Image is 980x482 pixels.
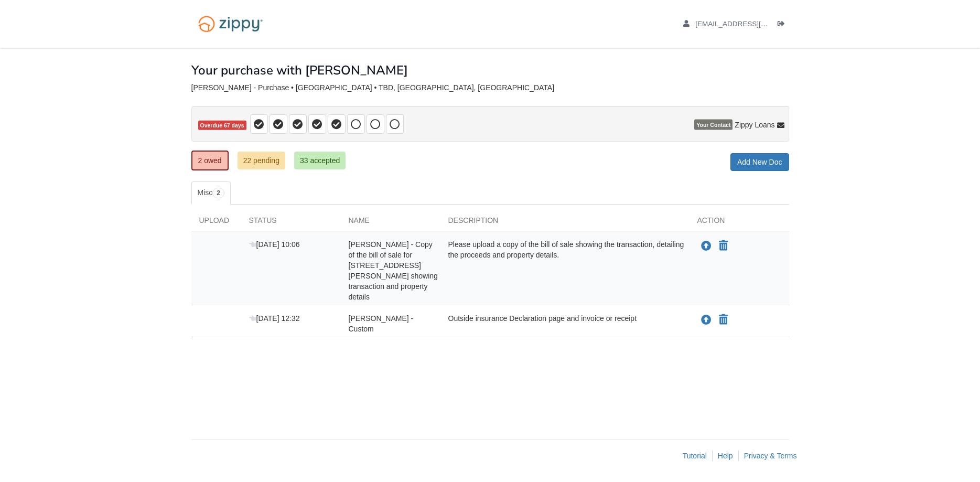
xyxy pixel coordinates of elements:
[249,314,300,323] span: [DATE] 12:32
[694,120,733,130] span: Your Contact
[212,188,224,198] span: 2
[191,83,789,92] div: [PERSON_NAME] - Purchase • [GEOGRAPHIC_DATA] • TBD, [GEOGRAPHIC_DATA], [GEOGRAPHIC_DATA]
[249,240,300,249] span: [DATE] 10:06
[440,313,690,334] div: Outside insurance Declaration page and invoice or receipt
[718,452,733,460] a: Help
[238,152,285,169] a: 22 pending
[440,215,690,231] div: Description
[744,452,797,460] a: Privacy & Terms
[730,153,789,171] a: Add New Doc
[700,239,713,253] button: Upload Elizabeth Leonard - Copy of the bill of sale for 3000 Tuttle Creek Blvd #217 showing trans...
[695,20,815,28] span: bmcconnell61@hotmail.com
[341,215,440,231] div: Name
[700,313,713,327] button: Upload Elizabeth Leonard - Custom
[778,20,789,30] a: Log out
[294,152,346,169] a: 33 accepted
[191,181,231,205] a: Misc
[349,240,438,301] span: [PERSON_NAME] - Copy of the bill of sale for [STREET_ADDRESS][PERSON_NAME] showing transaction an...
[683,452,707,460] a: Tutorial
[718,314,729,326] button: Declare Elizabeth Leonard - Custom not applicable
[735,120,774,130] span: Zippy Loans
[191,151,229,170] a: 2 owed
[191,10,270,37] img: Logo
[683,20,816,30] a: edit profile
[690,215,789,231] div: Action
[440,239,690,302] div: Please upload a copy of the bill of sale showing the transaction, detailing the proceeds and prop...
[718,240,729,252] button: Declare Elizabeth Leonard - Copy of the bill of sale for 3000 Tuttle Creek Blvd #217 showing tran...
[241,215,341,231] div: Status
[191,215,241,231] div: Upload
[198,121,246,131] span: Overdue 67 days
[191,63,408,77] h1: Your purchase with [PERSON_NAME]
[349,314,414,333] span: [PERSON_NAME] - Custom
